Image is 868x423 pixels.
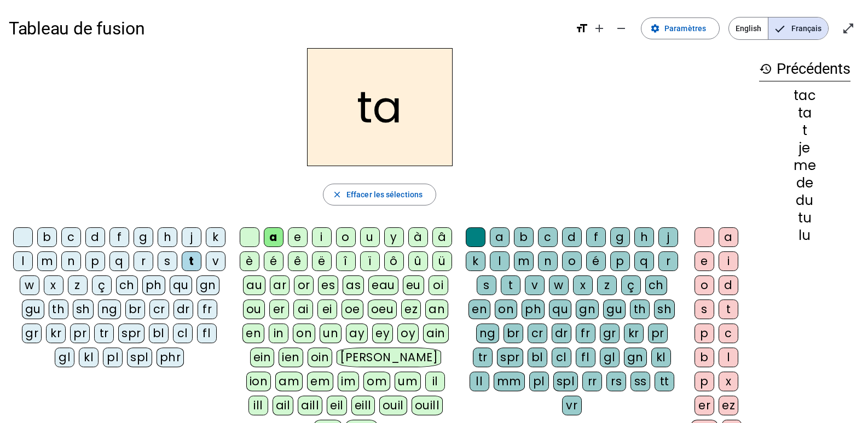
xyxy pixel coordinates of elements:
[46,324,66,343] div: kr
[423,324,449,343] div: ain
[103,348,123,367] div: pl
[634,227,654,247] div: h
[397,324,419,343] div: oy
[695,372,714,391] div: p
[384,227,404,247] div: y
[719,348,738,367] div: l
[320,324,342,343] div: un
[468,299,490,319] div: en
[562,251,582,271] div: o
[624,348,647,367] div: gn
[432,251,452,271] div: ü
[127,348,152,367] div: spl
[307,372,333,391] div: em
[648,324,668,343] div: pr
[332,190,342,199] mat-icon: close
[275,372,303,391] div: am
[497,348,523,367] div: spr
[759,57,850,81] h3: Précédents
[610,227,630,247] div: g
[719,299,738,319] div: t
[363,372,390,391] div: om
[476,324,499,343] div: ng
[92,275,112,295] div: ç
[759,229,850,242] div: lu
[22,324,42,343] div: gr
[610,17,632,39] button: Diminuer la taille de la police
[173,299,193,319] div: dr
[575,22,588,35] mat-icon: format_size
[372,324,393,343] div: ey
[494,372,525,391] div: mm
[538,227,558,247] div: c
[719,396,738,415] div: ez
[298,396,322,415] div: aill
[719,251,738,271] div: i
[759,107,850,120] div: ta
[514,227,534,247] div: b
[158,251,177,271] div: s
[525,275,545,295] div: v
[586,227,606,247] div: f
[98,299,121,319] div: ng
[109,251,129,271] div: q
[206,227,225,247] div: k
[73,299,94,319] div: sh
[270,275,290,295] div: ar
[294,275,314,295] div: or
[250,348,275,367] div: ein
[588,17,610,39] button: Augmenter la taille de la police
[197,324,217,343] div: fl
[582,372,602,391] div: rr
[149,299,169,319] div: cr
[125,299,145,319] div: br
[395,372,421,391] div: um
[495,299,517,319] div: on
[600,324,620,343] div: gr
[842,22,855,35] mat-icon: open_in_full
[134,251,153,271] div: r
[173,324,193,343] div: cl
[307,48,453,166] h2: ta
[695,324,714,343] div: p
[655,372,674,391] div: tt
[346,324,368,343] div: ay
[658,251,678,271] div: r
[79,348,99,367] div: kl
[408,227,428,247] div: à
[600,348,620,367] div: gl
[490,251,510,271] div: l
[695,275,714,295] div: o
[279,348,303,367] div: ien
[368,299,397,319] div: oeu
[719,324,738,343] div: c
[729,17,768,39] span: English
[293,324,315,343] div: on
[719,227,738,247] div: a
[562,227,582,247] div: d
[576,324,595,343] div: fr
[695,299,714,319] div: s
[360,251,380,271] div: ï
[118,324,144,343] div: spr
[368,275,398,295] div: eau
[401,299,421,319] div: ez
[658,227,678,247] div: j
[142,275,165,295] div: ph
[134,227,153,247] div: g
[158,227,177,247] div: h
[501,275,520,295] div: t
[615,22,628,35] mat-icon: remove
[650,23,660,33] mat-icon: settings
[529,372,549,391] div: pl
[323,184,436,205] button: Effacer les sélections
[593,22,606,35] mat-icon: add
[85,251,105,271] div: p
[198,299,217,319] div: fr
[624,324,644,343] div: kr
[425,372,445,391] div: il
[37,251,57,271] div: m
[336,227,356,247] div: o
[432,227,452,247] div: â
[9,11,566,46] h1: Tableau de fusion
